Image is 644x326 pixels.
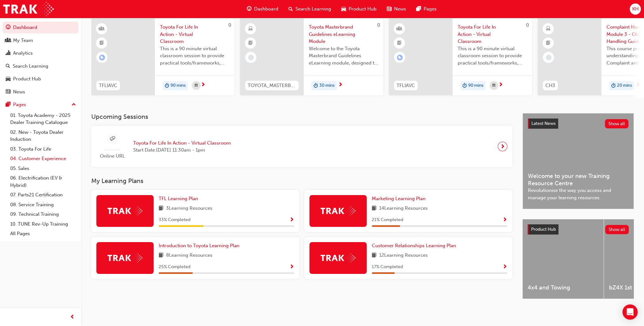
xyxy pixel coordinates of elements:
span: Start Date: [DATE] 11:30am - 1pm [133,146,231,154]
span: search-icon [6,64,10,69]
span: TOYOTA_MASTERBRAND_EL [248,82,296,89]
span: next-icon [338,82,343,88]
span: sessionType_ONLINE_URL-icon [110,135,115,143]
span: learningRecordVerb_NONE-icon [248,55,254,60]
a: 09. Technical Training [8,209,79,219]
button: Pages [3,99,79,111]
a: Dashboard [3,22,79,33]
img: Trak [321,253,356,263]
span: Online URL [96,153,128,160]
span: learningRecordVerb_ENROLL-icon [99,55,105,60]
span: search-icon [288,5,293,13]
span: book-icon [372,205,377,213]
span: pages-icon [416,5,421,13]
span: learningRecordVerb_NONE-icon [546,55,551,60]
div: Search Learning [13,63,48,70]
span: 21 % Completed [372,216,403,224]
span: 14 Learning Resources [379,205,428,213]
span: next-icon [636,82,641,88]
a: 0TFLIAVCToyota For Life In Action - Virtual ClassroomThis is a 90 minute virtual classroom sessio... [91,18,234,95]
a: My Team [3,35,79,46]
a: Online URLToyota For Life In Action - Virtual ClassroomStart Date:[DATE] 11:30am - 1pm [96,131,507,162]
a: 05. Sales [8,164,79,173]
a: Latest NewsShow all [528,119,628,129]
span: up-icon [72,101,76,109]
span: learningResourceType_ELEARNING-icon [248,25,253,33]
span: 17 % Completed [372,263,403,271]
span: people-icon [6,38,10,44]
span: news-icon [6,89,10,95]
a: Analytics [3,47,79,59]
a: Customer Relationships Learning Plan [372,242,459,249]
span: Introduction to Toyota Learning Plan [159,243,239,248]
a: Introduction to Toyota Learning Plan [159,242,242,249]
button: Show all [605,119,629,128]
a: 01. Toyota Academy - 2025 Dealer Training Catalogue [8,111,79,127]
span: Show Progress [502,264,507,270]
span: Revolutionise the way you access and manage your learning resources. [528,187,628,201]
a: 02. New - Toyota Dealer Induction [8,127,79,144]
a: Marketing Learning Plan [372,195,428,202]
span: Show Progress [289,264,294,270]
span: This is a 90 minute virtual classroom session to provide practical tools/frameworks, behaviours a... [160,45,229,67]
a: guage-iconDashboard [242,3,283,16]
span: Toyota Masterbrand Guidelines eLearning Module [309,24,378,45]
img: Trak [3,2,54,16]
span: booktick-icon [397,39,402,47]
div: Open Intercom Messenger [622,304,638,320]
span: Product Hub [349,5,377,13]
span: learningResourceType_INSTRUCTOR_LED-icon [397,25,402,33]
a: search-iconSearch Learning [283,3,336,16]
span: car-icon [341,5,346,13]
a: Latest NewsShow allWelcome to your new Training Resource CentreRevolutionise the way you access a... [523,113,634,209]
div: News [13,88,25,96]
span: KH [632,5,638,13]
a: Product Hub [3,73,79,85]
a: 07. Parts21 Certification [8,190,79,200]
span: 90 mins [170,82,186,89]
a: News [3,86,79,98]
span: prev-icon [70,313,75,321]
span: pages-icon [6,102,10,108]
span: Customer Relationships Learning Plan [372,243,456,248]
a: news-iconNews [382,3,411,16]
span: Product Hub [531,227,556,232]
a: pages-iconPages [411,3,442,16]
a: 0TOYOTA_MASTERBRAND_ELToyota Masterbrand Guidelines eLearning ModuleWelcome to the Toyota Masterb... [240,18,383,95]
span: 25 % Completed [159,263,190,271]
span: book-icon [372,252,377,260]
span: booktick-icon [248,39,253,47]
span: guage-icon [6,25,10,31]
a: car-iconProduct Hub [336,3,382,16]
span: next-icon [500,142,505,151]
button: KH [630,3,641,15]
span: duration-icon [165,82,169,90]
span: This is a 90 minute virtual classroom session to provide practical tools/frameworks, behaviours a... [458,45,527,67]
span: next-icon [201,82,205,88]
span: 3 Learning Resources [166,205,212,213]
span: TFL Learning Plan [159,196,198,201]
a: 0TFLIAVCToyota For Life In Action - Virtual ClassroomThis is a 90 minute virtual classroom sessio... [389,18,532,95]
span: 12 Learning Resources [379,252,428,260]
a: All Pages [8,229,79,239]
button: Show Progress [289,216,294,224]
span: guage-icon [247,5,252,13]
a: 4x4 and Towing [523,219,604,299]
span: chart-icon [6,51,10,56]
span: 8 Learning Resources [166,252,212,260]
span: duration-icon [611,82,616,90]
span: calendar-icon [492,82,495,90]
img: Trak [107,253,142,263]
span: 20 mins [617,82,632,89]
span: book-icon [159,252,163,260]
span: Dashboard [254,5,278,13]
span: Pages [424,5,437,13]
span: news-icon [387,5,391,13]
div: Pages [13,101,26,108]
button: DashboardMy TeamAnalyticsSearch LearningProduct HubNews [3,20,79,99]
div: My Team [13,37,33,44]
button: Show Progress [289,263,294,271]
span: Welcome to your new Training Resource Centre [528,173,628,187]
